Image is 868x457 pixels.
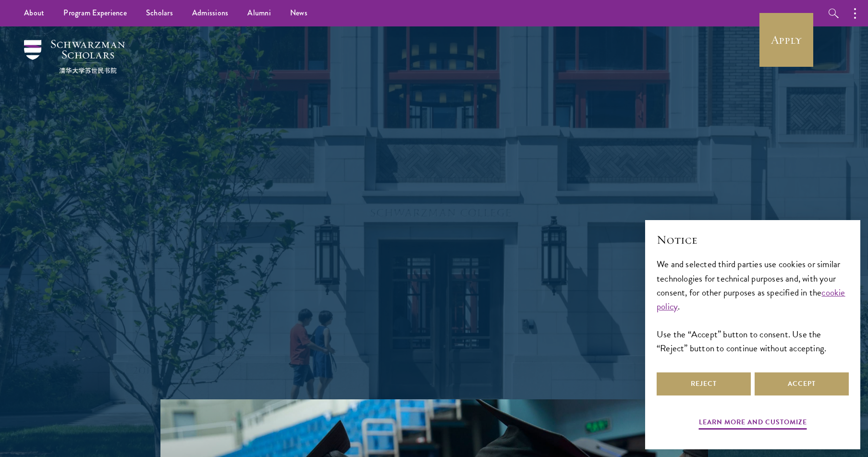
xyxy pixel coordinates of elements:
[657,232,849,248] h2: Notice
[657,285,845,313] a: cookie policy
[755,372,849,395] button: Accept
[24,40,125,74] img: Schwarzman Scholars
[699,416,807,431] button: Learn more and customize
[657,372,751,395] button: Reject
[759,13,813,67] a: Apply
[657,257,849,355] div: We and selected third parties use cookies or similar technologies for technical purposes and, wit...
